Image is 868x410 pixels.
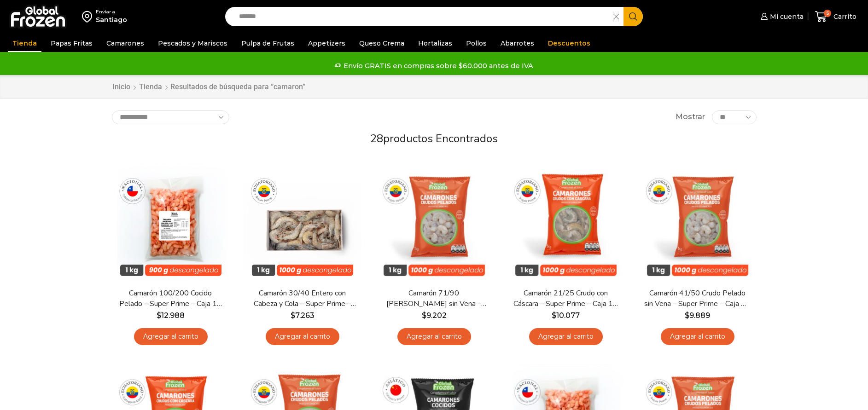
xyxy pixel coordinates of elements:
span: $ [157,311,161,320]
bdi: 7.263 [291,311,315,320]
a: Camarones [102,35,149,52]
div: Enviar a [96,9,127,15]
a: Agregar al carrito: “Camarón 21/25 Crudo con Cáscara - Super Prime - Caja 10 kg” [529,328,603,345]
a: Agregar al carrito: “Camarón 30/40 Entero con Cabeza y Cola - Super Prime - Caja 10 kg” [266,328,339,345]
bdi: 9.202 [422,311,447,320]
a: Camarón 71/90 [PERSON_NAME] sin Vena – Super Prime – Caja 10 kg [381,288,487,309]
a: Agregar al carrito: “Camarón 71/90 Crudo Pelado sin Vena - Super Prime - Caja 10 kg” [397,328,471,345]
span: $ [422,311,426,320]
a: Queso Crema [355,35,409,52]
bdi: 12.988 [157,311,185,320]
a: Mi cuenta [758,7,804,26]
a: Appetizers [303,35,350,52]
a: Agregar al carrito: “Camarón 100/200 Cocido Pelado - Super Prime - Caja 10 kg” [134,328,208,345]
div: Santiago [96,15,127,24]
a: Pescados y Mariscos [153,35,232,52]
a: Camarón 100/200 Cocido Pelado – Super Prime – Caja 10 kg [117,288,223,309]
span: 5 [824,10,831,17]
a: Inicio [112,82,131,92]
h1: Resultados de búsqueda para “camaron” [170,82,305,91]
span: $ [291,311,295,320]
span: 28 [370,131,383,146]
button: Search button [623,7,643,26]
span: Mostrar [676,112,705,122]
span: $ [552,311,556,320]
a: Camarón 41/50 Crudo Pelado sin Vena – Super Prime – Caja 10 kg [644,288,750,309]
bdi: 9.889 [685,311,710,320]
a: Tienda [8,35,41,52]
a: Descuentos [543,35,595,52]
span: $ [685,311,689,320]
a: 5 Carrito [813,6,859,28]
a: Pulpa de Frutas [237,35,299,52]
span: Mi cuenta [768,12,804,21]
a: Agregar al carrito: “Camarón 41/50 Crudo Pelado sin Vena - Super Prime - Caja 10 kg” [661,328,734,345]
a: Camarón 30/40 Entero con Cabeza y Cola – Super Prime – Caja 10 kg [249,288,355,309]
a: Hortalizas [414,35,457,52]
a: Tienda [139,82,163,92]
img: address-field-icon.svg [82,9,96,24]
span: Carrito [831,12,856,21]
a: Pollos [461,35,491,52]
a: Camarón 21/25 Crudo con Cáscara – Super Prime – Caja 10 kg [513,288,618,309]
span: productos encontrados [383,131,498,146]
bdi: 10.077 [552,311,580,320]
a: Papas Fritas [46,35,97,52]
select: Pedido de la tienda [112,110,229,124]
nav: Breadcrumb [112,82,305,92]
a: Abarrotes [496,35,539,52]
